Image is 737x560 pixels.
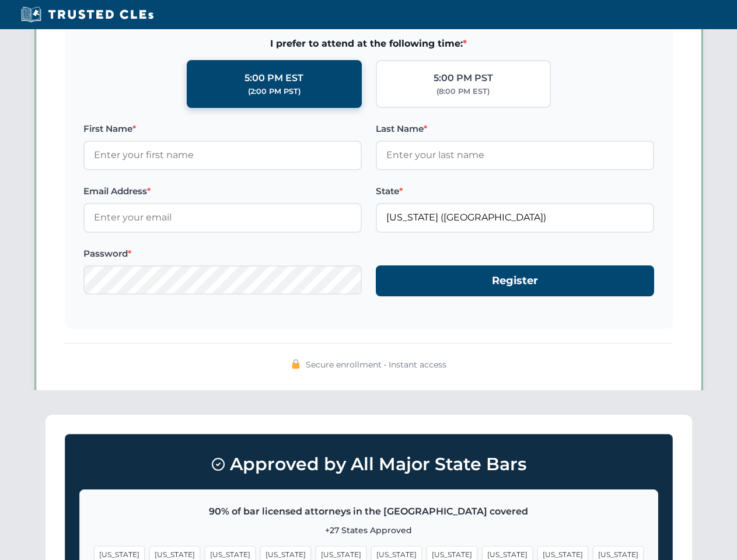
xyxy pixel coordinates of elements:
[83,184,362,198] label: Email Address
[18,6,157,23] img: Trusted CLEs
[376,203,654,232] input: Florida (FL)
[79,449,658,480] h3: Approved by All Major State Bars
[94,524,644,537] p: +27 States Approved
[244,71,303,86] div: 5:00 PM EST
[376,122,654,136] label: Last Name
[83,36,654,51] span: I prefer to attend at the following time:
[83,247,362,261] label: Password
[248,86,301,97] div: (2:00 PM PST)
[376,265,654,296] button: Register
[94,504,644,519] p: 90% of bar licensed attorneys in the [GEOGRAPHIC_DATA] covered
[376,141,654,170] input: Enter your last name
[291,359,301,369] img: 🔒
[376,184,654,198] label: State
[306,358,446,371] span: Secure enrollment • Instant access
[83,122,362,136] label: First Name
[436,86,490,97] div: (8:00 PM EST)
[83,141,362,170] input: Enter your first name
[434,71,493,86] div: 5:00 PM PST
[83,203,362,232] input: Enter your email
